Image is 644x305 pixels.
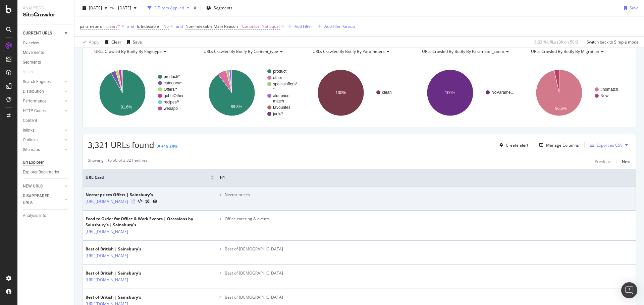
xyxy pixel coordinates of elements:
[121,105,132,109] text: 91.6%
[622,159,631,164] div: Next
[294,23,312,29] div: Add Filter
[86,270,157,276] div: Best of British | Sainsbury's
[422,49,504,54] span: URLs Crawled By Botify By parameter_count
[103,23,105,29] span: =
[584,37,639,48] button: Switch back to Simple mode
[164,81,182,85] text: category/*
[530,46,625,57] h4: URLs Crawled By Botify By migration
[525,64,630,122] div: A chart.
[192,5,198,11] div: times
[23,49,44,56] div: Movements
[161,144,177,149] div: +15.39%
[23,159,44,166] div: Url Explorer
[23,137,38,144] div: Outlinks
[89,5,102,11] span: 2025 Oct. 6th
[313,49,385,54] span: URLs Crawled By Botify By parameters
[164,100,179,104] text: recipes/*
[89,39,99,45] div: Apply
[197,64,302,122] svg: A chart.
[621,3,639,13] button: Save
[23,78,63,85] a: Search Engines
[23,212,69,219] a: Analysis Info
[23,127,63,134] a: Inlinks
[531,49,599,54] span: URLs Crawled By Botify By migration
[214,5,232,11] span: Segments
[23,69,33,76] div: Visits
[80,37,99,48] button: Apply
[93,46,188,57] h4: URLs Crawled By Botify By pagetype
[315,22,355,30] button: Add Filter Group
[23,146,63,153] a: Sitemaps
[23,117,69,124] a: Content
[164,87,177,92] text: Offers/*
[445,90,455,95] text: 100%
[225,216,633,222] li: Office catering & events
[86,228,128,235] a: [URL][DOMAIN_NAME]
[491,90,515,95] text: NoParame…
[23,183,43,190] div: NEW URLS
[23,183,63,190] a: NEW URLS
[23,137,63,144] a: Outlinks
[324,23,355,29] div: Add Filter Group
[23,98,63,105] a: Performance
[145,198,150,205] a: AI Url Details
[273,69,287,74] text: product
[86,252,128,259] a: [URL][DOMAIN_NAME]
[23,11,69,19] div: SiteCrawler
[23,59,69,66] a: Segments
[23,40,39,47] div: Overview
[225,270,633,276] li: Best of [DEMOGRAPHIC_DATA]
[86,294,158,300] div: Best of British | Sainsbury's
[23,169,59,176] div: Explorer Bookmarks
[587,39,639,45] div: Switch back to Simple mode
[23,59,41,66] div: Segments
[204,3,235,13] button: Segments
[382,90,392,95] text: clean
[163,106,178,111] text: webapp
[23,98,46,105] div: Performance
[595,159,611,164] div: Previous
[204,49,278,54] span: URLs Crawled By Botify By content_type
[86,246,157,252] div: Best of British | Sainsbury's
[306,64,411,122] svg: A chart.
[23,78,51,85] div: Search Engines
[285,22,312,30] button: Add Filter
[497,140,528,150] button: Create alert
[587,140,623,150] button: Export as CSV
[145,3,192,13] button: 3 Filters Applied
[23,49,69,56] a: Movements
[86,198,128,205] a: [URL][DOMAIN_NAME]
[153,198,157,205] a: URL Inspection
[555,106,567,111] text: 96.5%
[86,277,128,283] a: [URL][DOMAIN_NAME]
[273,82,297,86] text: specialoffers/
[239,23,241,29] span: =
[23,193,57,207] div: DISAPPEARED URLS
[273,105,290,110] text: favourites
[595,157,611,165] button: Previous
[230,104,242,109] text: 89.8%
[600,93,608,98] text: New
[622,157,631,165] button: Next
[23,127,35,134] div: Inlinks
[176,23,183,29] button: and
[86,216,214,228] div: Food to Order for Office & Work Events | Occasions by Sainsbury's | Sainsbury's
[127,23,134,29] button: and
[273,111,283,116] text: junk/*
[273,75,282,80] text: other
[106,22,120,31] span: clean/*
[138,199,143,204] button: View HTML Source
[80,3,110,13] button: [DATE]
[137,23,159,29] span: Is Indexable
[273,93,291,98] text: aldi-price-
[110,4,115,10] span: vs
[23,117,37,124] div: Content
[94,49,162,54] span: URLs Crawled By Botify By pagetype
[115,5,131,11] span: 2025 Sep. 22nd
[164,93,183,98] text: gol-uiOther
[88,64,193,122] svg: A chart.
[534,39,578,45] div: 6.63 % URLs ( 3K on 50K )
